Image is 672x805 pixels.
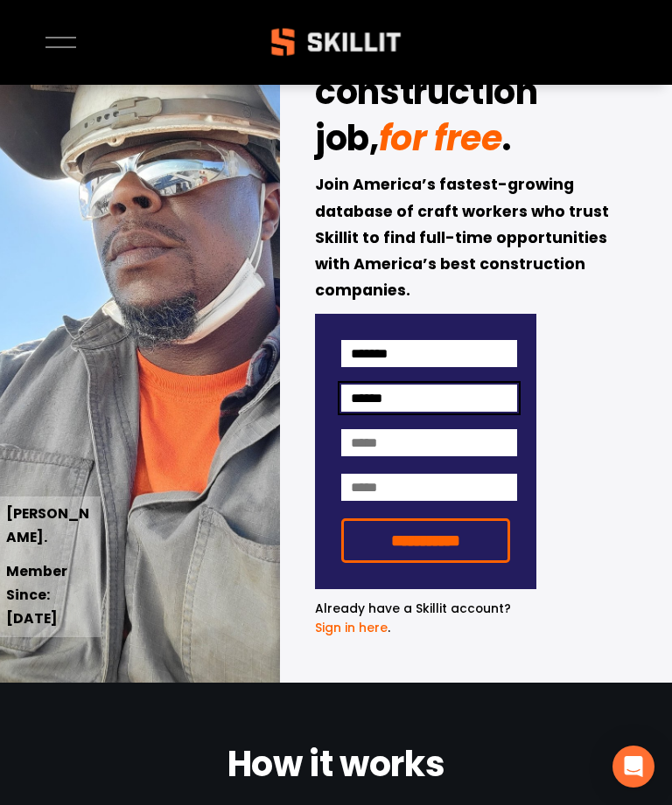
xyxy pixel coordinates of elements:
[315,619,388,636] a: Sign in here
[315,600,511,617] span: Already have a Skillit account?
[501,112,512,171] strong: .
[315,66,544,171] strong: construction job,
[315,173,612,304] strong: Join America’s fastest-growing database of craft workers who trust Skillit to find full-time oppo...
[315,599,535,637] p: .
[256,16,416,68] img: Skillit
[6,561,70,632] strong: Member Since: [DATE]
[379,114,502,163] em: for free
[6,503,89,551] strong: [PERSON_NAME].
[612,746,654,788] div: Open Intercom Messenger
[227,738,444,797] strong: How it works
